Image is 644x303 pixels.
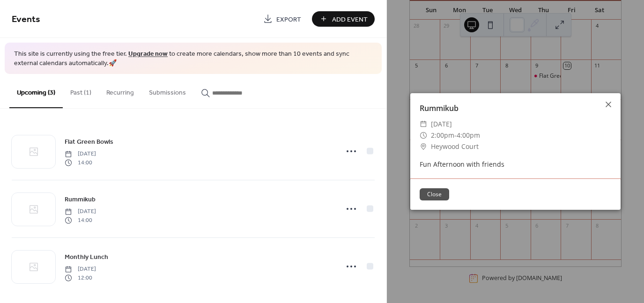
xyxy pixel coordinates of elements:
[14,50,372,68] span: This site is currently using the free tier. to create more calendars, show more than 10 events an...
[420,141,427,152] div: ​
[65,137,113,147] span: Flat Green Bowls
[12,10,40,29] span: Events
[454,131,457,140] span: -
[65,195,96,205] span: Rummikub
[9,74,63,108] button: Upcoming (3)
[431,118,452,130] span: [DATE]
[65,207,96,216] span: [DATE]
[99,74,141,107] button: Recurring
[63,74,99,107] button: Past (1)
[420,188,449,200] button: Close
[65,194,96,205] a: Rummikub
[128,48,168,60] a: Upgrade now
[65,251,108,262] a: Monthly Lunch
[65,136,113,147] a: Flat Green Bowls
[410,159,621,169] div: Fun Afternoon with friends
[332,15,368,24] span: Add Event
[65,150,96,158] span: [DATE]
[65,158,96,167] span: 14:00
[312,11,375,27] button: Add Event
[431,131,454,140] span: 2:00pm
[420,130,427,141] div: ​
[276,15,301,24] span: Export
[65,265,96,273] span: [DATE]
[457,131,480,140] span: 4:00pm
[65,273,96,282] span: 12:00
[65,216,96,224] span: 14:00
[410,103,621,114] div: Rummikub
[431,141,479,152] span: Heywood Court
[420,118,427,130] div: ​
[141,74,193,107] button: Submissions
[65,252,108,262] span: Monthly Lunch
[256,11,308,27] a: Export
